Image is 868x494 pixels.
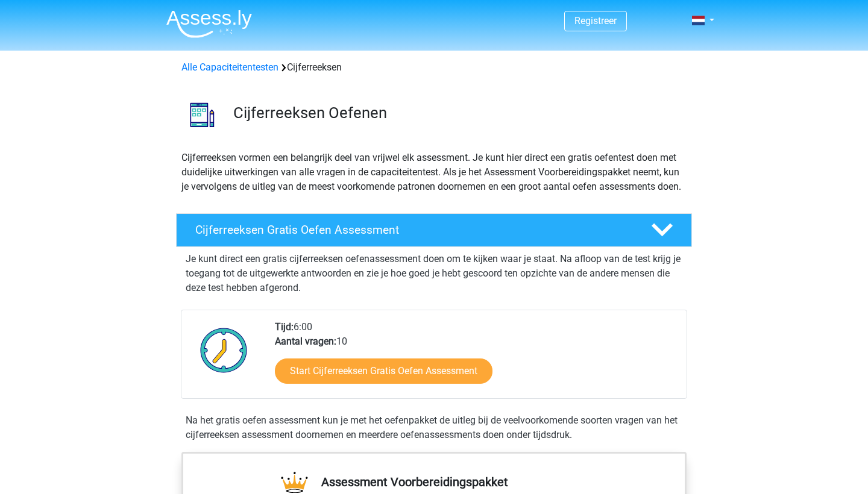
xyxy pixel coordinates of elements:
img: Klok [193,320,254,380]
div: Cijferreeksen [177,60,691,75]
img: cijferreeksen [177,89,228,140]
img: Assessly [166,10,252,38]
a: Registreer [574,15,617,27]
h3: Cijferreeksen Oefenen [233,104,682,122]
p: Cijferreeksen vormen een belangrijk deel van vrijwel elk assessment. Je kunt hier direct een grat... [181,151,687,194]
p: Je kunt direct een gratis cijferreeksen oefenassessment doen om te kijken waar je staat. Na afloo... [186,252,682,295]
b: Aantal vragen: [275,336,336,347]
a: Start Cijferreeksen Gratis Oefen Assessment [275,358,492,384]
b: Tijd: [275,321,294,333]
a: Cijferreeksen Gratis Oefen Assessment [171,213,697,247]
div: Na het gratis oefen assessment kun je met het oefenpakket de uitleg bij de veelvoorkomende soorte... [181,413,687,442]
h4: Cijferreeksen Gratis Oefen Assessment [195,223,632,237]
a: Alle Capaciteitentesten [181,61,278,73]
div: 6:00 10 [266,320,686,398]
